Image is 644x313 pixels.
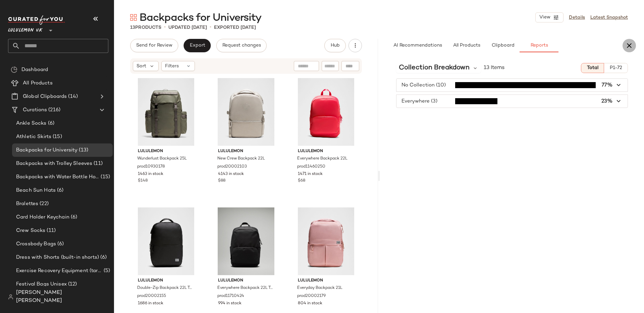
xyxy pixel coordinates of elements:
span: Exercise Recovery Equipment (target mobility + muscle recovery equipment) [16,267,102,275]
span: Send for Review [136,43,172,48]
img: cfy_white_logo.C9jOOHJF.svg [8,15,65,25]
img: LU9AS8S_069345_1 [132,78,200,146]
span: All Products [453,43,480,48]
span: Everywhere Backpack 22L [297,156,347,162]
a: Details [569,14,585,21]
button: Everywhere (3)23% [396,95,628,108]
span: lululemon [138,148,194,154]
span: Global Clipboards [23,93,67,101]
span: (216) [47,106,60,114]
img: svg%3e [8,294,13,300]
span: $68 [298,178,305,184]
span: Collection Breakdown [399,63,470,73]
span: 1686 in stock [138,301,163,307]
span: (6) [69,213,77,221]
span: Festival Bags Unisex [16,280,67,288]
img: LU9CM5S_0001_1 [132,207,200,275]
span: lululemon [138,278,194,284]
span: 13 Items [484,64,504,72]
span: [PERSON_NAME] [PERSON_NAME] [16,289,108,305]
span: Request changes [222,43,261,48]
span: Backpacks with Water Bottle Holder [16,173,99,181]
span: Crew Socks [16,227,45,235]
span: New Crew Backpack 22L [217,156,265,162]
img: LU9CTTS_069005_1 [292,207,360,275]
span: Crossbody Bags [16,240,56,248]
span: (14) [67,93,78,101]
span: (22) [38,200,49,208]
span: (13) [77,146,88,154]
button: No Collection (10)77% [396,79,628,91]
span: Backpacks for University [140,11,261,25]
span: lululemon [298,278,354,284]
span: View [539,15,550,20]
span: 804 in stock [298,301,322,307]
button: Total [581,63,604,73]
div: Products [130,24,161,31]
span: Export [189,43,205,48]
p: updated [DATE] [168,24,207,31]
span: Everywhere Backpack 22L Tech Canvas [217,285,274,291]
span: lululemon [298,148,354,154]
span: All Products [23,79,53,87]
span: (15) [99,173,110,181]
span: Dress with Shorts (built-in shorts) [16,254,99,261]
span: • [210,23,211,32]
a: Latest Snapshot [590,14,628,21]
button: Hub [324,39,346,52]
button: Export [183,39,211,52]
span: $88 [218,178,225,184]
span: Backpacks for University [16,146,77,154]
button: Send for Review [130,39,178,52]
span: Clipboard [491,43,514,48]
span: • [164,23,166,32]
span: (12) [67,280,77,288]
span: Everyday Backpack 21L [297,285,342,291]
span: prod20002103 [217,164,247,170]
span: Beach Sun Hats [16,187,56,194]
span: 1471 in stock [298,171,323,177]
span: (11) [92,160,103,168]
span: lululemon [218,148,274,154]
span: $148 [138,178,148,184]
span: prod11710424 [217,293,244,299]
span: Sort [137,63,146,70]
span: Dashboard [21,66,48,74]
span: 994 in stock [218,301,241,307]
span: Athletic Skirts [16,133,51,141]
span: (6) [47,120,54,127]
img: svg%3e [130,14,137,21]
span: (6) [56,240,64,248]
p: Exported [DATE] [214,24,256,31]
button: View [535,12,563,22]
span: Card Holder Keychain [16,213,69,221]
span: Bralettes [16,200,38,208]
button: Request changes [216,39,267,52]
span: AI Recommendations [393,43,442,48]
span: P1-72 [609,65,622,71]
span: lululemon [218,278,274,284]
span: prod11460250 [297,164,325,170]
span: 4143 in stock [218,171,244,177]
img: svg%3e [11,66,17,73]
img: LU9CMAS_071462_1 [292,78,360,146]
span: Wunderlust Backpack 25L [137,156,187,162]
span: Filters [165,63,179,70]
span: Double-Zip Backpack 22L Tech Canvas [137,285,194,291]
span: prod20002155 [137,293,166,299]
span: (5) [102,267,110,275]
span: (15) [51,133,62,141]
span: Hub [330,43,340,48]
span: 1463 in stock [138,171,163,177]
span: prod20002179 [297,293,326,299]
span: 13 [130,25,135,30]
span: Ankle Socks [16,120,47,127]
span: Lululemon UK [8,23,43,35]
span: Backpacks with Trolley Sleeves [16,160,92,168]
span: (6) [99,254,107,261]
span: Total [587,65,598,71]
img: LU9CLES_070108_1 [213,78,280,146]
button: P1-72 [604,63,628,73]
img: LU9BRWS_4780_1 [213,207,280,275]
span: (11) [45,227,56,235]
